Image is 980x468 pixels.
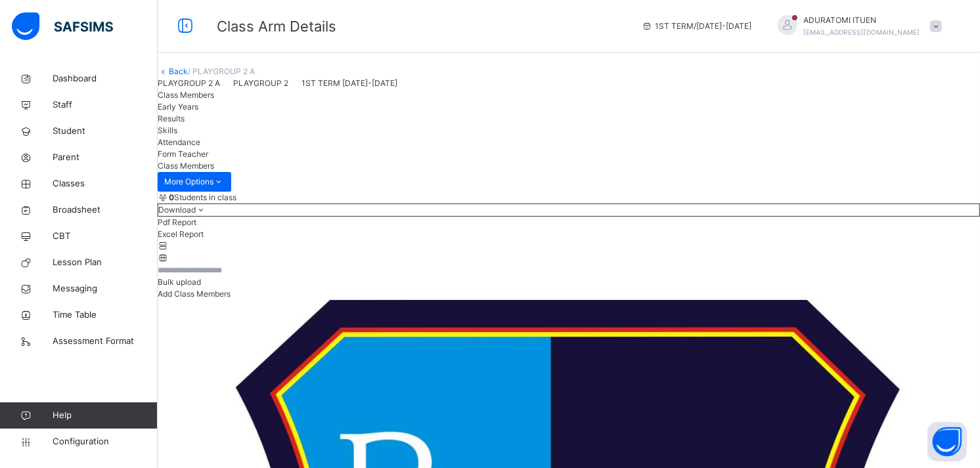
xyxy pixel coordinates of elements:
[53,256,158,269] span: Lesson Plan
[927,422,967,461] button: Open asap
[217,18,336,35] span: Class Arm Details
[158,102,198,112] span: Early Years
[642,20,751,32] span: session/term information
[53,409,157,422] span: Help
[804,28,920,36] span: [EMAIL_ADDRESS][DOMAIN_NAME]
[12,12,113,40] img: safsims
[53,98,158,112] span: Staff
[158,137,200,147] span: Attendance
[53,335,158,348] span: Assessment Format
[158,149,208,159] span: Form Teacher
[53,177,158,190] span: Classes
[53,72,158,85] span: Dashboard
[188,66,255,76] span: / PLAYGROUP 2 A
[765,14,948,38] div: ADURATOMIITUEN
[53,282,158,295] span: Messaging
[53,435,157,448] span: Configuration
[158,78,220,88] span: PLAYGROUP 2 A
[53,125,158,138] span: Student
[53,151,158,164] span: Parent
[158,289,231,299] span: Add Class Members
[53,230,158,243] span: CBT
[158,90,214,100] span: Class Members
[301,78,397,88] span: 1ST TERM [DATE]-[DATE]
[158,205,196,215] span: Download
[158,114,185,123] span: Results
[158,161,214,171] span: Class Members
[158,125,177,135] span: Skills
[158,217,980,228] li: dropdown-list-item-null-0
[158,228,980,240] li: dropdown-list-item-null-1
[164,176,225,188] span: More Options
[53,203,158,217] span: Broadsheet
[804,14,920,26] span: ADURATOMI ITUEN
[53,308,158,322] span: Time Table
[233,78,288,88] span: PLAYGROUP 2
[169,192,236,203] span: Students in class
[169,66,188,76] a: Back
[169,192,174,202] b: 0
[158,277,201,287] span: Bulk upload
